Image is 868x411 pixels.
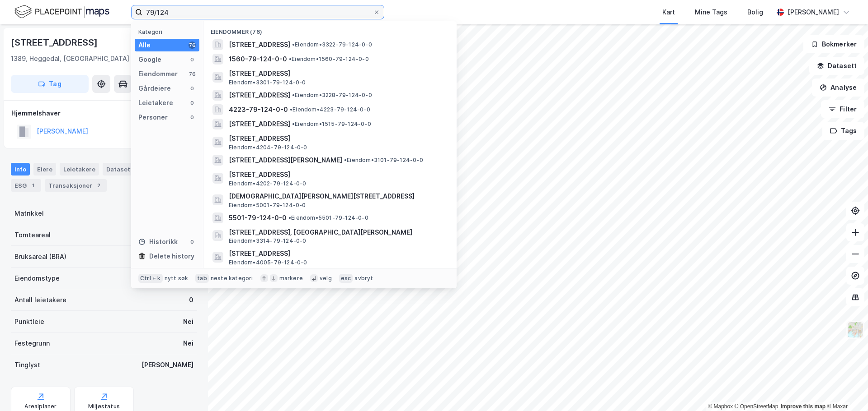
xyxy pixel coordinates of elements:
[14,273,60,284] div: Eiendomstype
[695,7,727,18] div: Mine Tags
[279,275,303,282] div: markere
[344,157,423,164] span: Eiendom • 3101-79-124-0-0
[138,54,161,65] div: Google
[14,316,44,327] div: Punktleie
[229,180,307,187] span: Eiendom • 4202-79-124-0-0
[28,181,38,190] div: 1
[103,163,137,175] div: Datasett
[229,212,287,223] span: 5501-79-124-0-0
[847,321,864,338] img: Z
[229,104,288,115] span: 4223-79-124-0-0
[138,83,171,94] div: Gårdeiere
[138,97,173,108] div: Leietakere
[189,114,196,121] div: 0
[45,179,107,192] div: Transaksjoner
[88,403,120,410] div: Miljøstatus
[354,275,373,282] div: avbryt
[292,92,372,99] span: Eiendom • 3228-79-124-0-0
[344,157,347,163] span: •
[735,403,778,410] a: OpenStreetMap
[288,214,368,222] span: Eiendom • 5501-79-124-0-0
[288,214,291,221] span: •
[138,274,163,283] div: Ctrl + k
[229,202,306,209] span: Eiendom • 5001-79-124-0-0
[229,144,307,151] span: Eiendom • 4204-79-124-0-0
[24,403,57,410] div: Arealplaner
[11,108,197,119] div: Hjemmelshaver
[14,251,66,262] div: Bruksareal (BRA)
[11,75,89,93] button: Tag
[189,70,196,78] div: 76
[229,227,446,238] span: [STREET_ADDRESS], [GEOGRAPHIC_DATA][PERSON_NAME]
[195,274,209,283] div: tab
[229,133,446,144] span: [STREET_ADDRESS]
[290,106,370,113] span: Eiendom • 4223-79-124-0-0
[183,316,193,327] div: Nei
[14,360,40,370] div: Tinglyst
[229,119,290,129] span: [STREET_ADDRESS]
[292,41,372,48] span: Eiendom • 3322-79-124-0-0
[823,368,868,411] div: Kontrollprogram for chat
[14,230,51,240] div: Tomteareal
[290,106,292,113] span: •
[14,338,50,349] div: Festegrunn
[229,68,446,79] span: [STREET_ADDRESS]
[229,248,446,259] span: [STREET_ADDRESS]
[11,163,30,175] div: Info
[809,57,864,75] button: Datasett
[292,120,371,128] span: Eiendom • 1515-79-124-0-0
[803,35,864,53] button: Bokmerker
[203,21,457,37] div: Eiendommer (76)
[289,55,292,62] span: •
[165,275,189,282] div: nytt søk
[189,295,193,305] div: 0
[292,41,295,48] span: •
[138,69,178,79] div: Eiendommer
[60,163,99,175] div: Leietakere
[211,275,253,282] div: neste kategori
[289,55,369,63] span: Eiendom • 1560-79-124-0-0
[11,35,99,50] div: [STREET_ADDRESS]
[229,155,342,166] span: [STREET_ADDRESS][PERSON_NAME]
[812,79,864,97] button: Analyse
[11,179,41,192] div: ESG
[138,28,199,35] div: Kategori
[138,40,151,51] div: Alle
[94,181,103,190] div: 2
[229,90,290,101] span: [STREET_ADDRESS]
[229,39,290,50] span: [STREET_ADDRESS]
[189,85,196,92] div: 0
[339,274,353,283] div: esc
[33,163,56,175] div: Eiere
[229,169,446,180] span: [STREET_ADDRESS]
[320,275,332,282] div: velg
[662,7,675,18] div: Kart
[747,7,763,18] div: Bolig
[11,53,129,64] div: 1389, Heggedal, [GEOGRAPHIC_DATA]
[14,295,66,305] div: Antall leietakere
[183,338,193,349] div: Nei
[138,236,178,247] div: Historikk
[142,5,373,19] input: Søk på adresse, matrikkel, gårdeiere, leietakere eller personer
[142,360,193,370] div: [PERSON_NAME]
[823,368,868,411] iframe: Chat Widget
[822,122,864,140] button: Tags
[292,92,295,98] span: •
[189,238,196,245] div: 0
[229,54,287,65] span: 1560-79-124-0-0
[149,251,194,262] div: Delete history
[189,99,196,106] div: 0
[708,403,733,410] a: Mapbox
[189,56,196,63] div: 0
[788,7,839,18] div: [PERSON_NAME]
[14,208,44,219] div: Matrikkel
[229,191,446,202] span: [DEMOGRAPHIC_DATA][PERSON_NAME][STREET_ADDRESS]
[292,120,295,127] span: •
[14,4,109,20] img: logo.f888ab2527a4732fd821a326f86c7f29.svg
[189,42,196,49] div: 76
[821,100,864,118] button: Filter
[229,259,307,266] span: Eiendom • 4005-79-124-0-0
[138,112,168,123] div: Personer
[229,79,306,86] span: Eiendom • 3301-79-124-0-0
[781,403,826,410] a: Improve this map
